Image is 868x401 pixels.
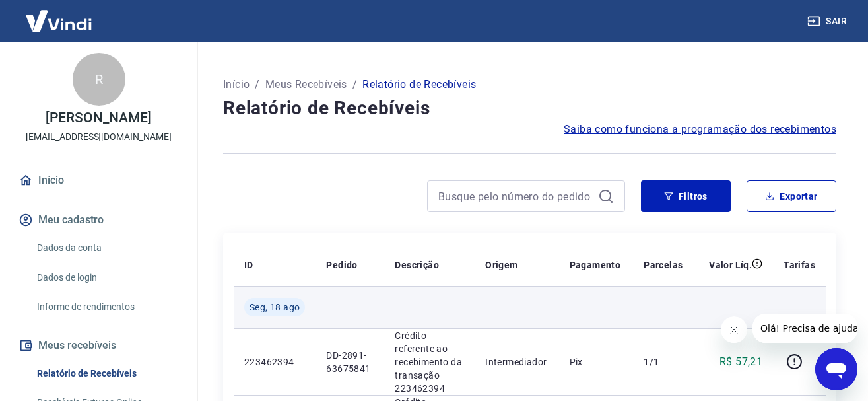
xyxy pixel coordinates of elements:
[16,166,182,195] a: Início
[644,258,683,272] p: Parcelas
[362,77,476,92] p: Relatório de Recebíveis
[73,53,125,106] div: R
[641,180,731,212] button: Filtros
[250,301,300,314] span: Seg, 18 ago
[255,77,259,92] p: /
[32,235,182,262] a: Dados da conta
[644,355,683,369] p: 1/1
[16,331,182,360] button: Meus recebíveis
[326,258,357,272] p: Pedido
[244,355,305,369] p: 223462394
[564,122,836,137] a: Saiba como funciona a programação dos recebimentos
[485,258,517,272] p: Origem
[815,348,857,390] iframe: Botão para abrir a janela de mensagens
[747,180,836,212] button: Exportar
[752,314,857,343] iframe: Mensagem da empresa
[352,77,357,92] p: /
[223,77,250,92] a: Início
[326,349,374,375] p: DD-2891-63675841
[721,316,747,343] iframe: Fechar mensagem
[32,360,182,387] a: Relatório de Recebíveis
[16,1,102,41] img: Vindi
[570,355,623,369] p: Pix
[32,264,182,291] a: Dados de login
[485,355,548,369] p: Intermediador
[709,258,752,272] p: Valor Líq.
[265,77,347,92] a: Meus Recebíveis
[570,258,621,272] p: Pagamento
[26,130,172,144] p: [EMAIL_ADDRESS][DOMAIN_NAME]
[395,329,464,395] p: Crédito referente ao recebimento da transação 223462394
[395,258,439,272] p: Descrição
[719,354,762,370] p: R$ 57,21
[438,186,593,206] input: Busque pelo número do pedido
[8,9,111,20] span: Olá! Precisa de ajuda?
[805,9,852,34] button: Sair
[16,205,182,235] button: Meu cadastro
[784,258,815,272] p: Tarifas
[244,258,253,272] p: ID
[32,293,182,320] a: Informe de rendimentos
[223,95,836,122] h4: Relatório de Recebíveis
[46,111,151,125] p: [PERSON_NAME]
